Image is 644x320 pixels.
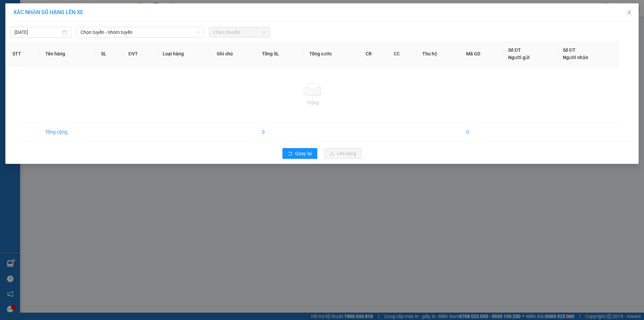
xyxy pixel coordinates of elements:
th: Loại hàng [157,41,211,67]
span: Chọn tuyến - nhóm tuyến [80,27,200,37]
th: Tên hàng [40,41,96,67]
span: XÁC NHẬN SỐ HÀNG LÊN XE [13,9,83,15]
th: Tổng cước [304,41,360,67]
th: Mã GD [461,41,503,67]
th: Thu hộ [417,41,461,67]
span: rollback [288,151,292,156]
span: Chọn chuyến [213,27,266,37]
td: Tổng cộng [40,123,96,141]
td: 0 [461,123,503,141]
th: CR [360,41,389,67]
span: Số ĐT [508,47,521,53]
th: Ghi chú [211,41,257,67]
th: Tổng SL [257,41,304,67]
input: 15/10/2025 [14,29,61,36]
button: Close [620,3,639,22]
th: SL [96,41,123,67]
th: ĐVT [123,41,157,67]
span: down [196,30,200,34]
span: Người gửi [508,55,530,60]
span: Quay lại [295,150,312,157]
span: close [627,10,632,15]
span: Người nhận [563,55,588,60]
button: rollbackQuay lại [282,148,317,159]
th: CC [388,41,417,67]
th: STT [7,41,40,67]
button: uploadLên hàng [324,148,362,159]
div: Trống [12,99,613,106]
span: Số ĐT [563,47,576,53]
td: 0 [257,123,304,141]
